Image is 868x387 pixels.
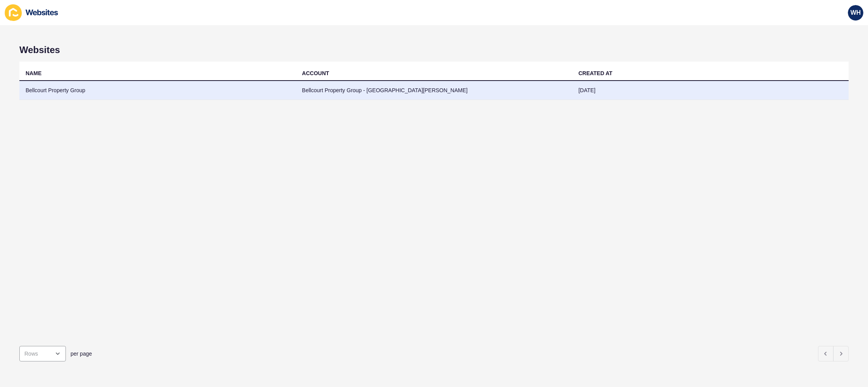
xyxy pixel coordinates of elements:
div: ACCOUNT [302,69,329,77]
span: WH [851,9,861,17]
td: Bellcourt Property Group - [GEOGRAPHIC_DATA][PERSON_NAME] [296,81,572,100]
span: per page [71,350,92,358]
div: NAME [26,69,41,77]
div: open menu [19,346,66,361]
td: Bellcourt Property Group [19,81,296,100]
h1: Websites [19,45,849,55]
td: [DATE] [572,81,849,100]
div: CREATED AT [579,69,613,77]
